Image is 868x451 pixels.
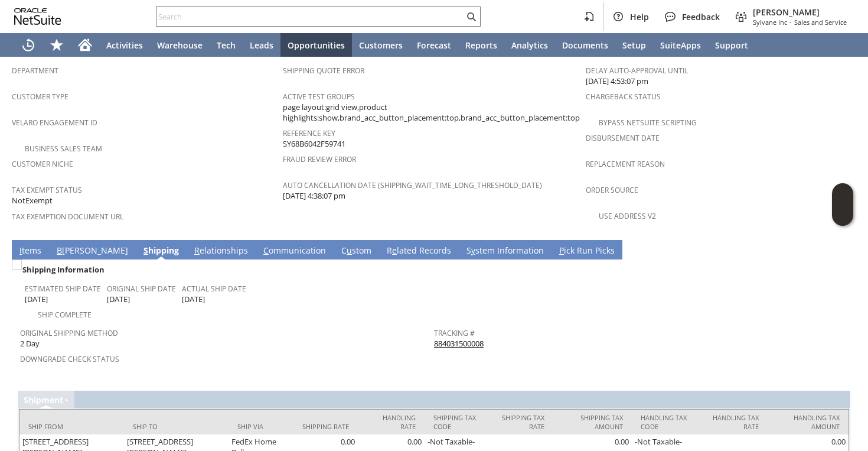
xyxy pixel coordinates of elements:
a: Reference Key [283,128,335,138]
a: Customers [352,33,410,57]
a: Disbursement Date [586,133,660,143]
a: Related Records [384,245,454,258]
span: y [471,245,475,256]
span: u [347,245,352,256]
span: Help [630,11,649,22]
span: C [263,245,269,256]
div: Ship To [133,422,220,431]
span: [PERSON_NAME] [753,7,847,18]
span: Analytics [511,40,548,51]
a: Delay Auto-Approval Until [586,66,688,76]
a: Auto Cancellation Date (shipping_wait_time_long_threshold_date) [283,180,542,190]
a: Original Shipping Method [20,328,118,338]
a: Activities [99,33,150,57]
img: Unchecked [12,259,22,270]
span: P [559,245,564,256]
span: Support [715,40,748,51]
span: Leads [250,40,273,51]
a: Customer Niche [12,159,73,169]
input: Search [156,9,464,24]
span: Sales and Service [794,18,847,27]
a: System Information [464,245,547,258]
span: S [143,245,148,256]
a: Active Test Groups [283,92,355,102]
a: Forecast [410,33,458,57]
span: SuiteApps [660,40,701,51]
span: [DATE] [25,294,48,305]
a: Fraud Review Error [283,154,356,164]
svg: logo [14,8,61,25]
a: Ship Complete [38,310,92,320]
span: B [57,245,62,256]
span: - [789,18,792,27]
span: [DATE] [182,294,205,305]
div: Shortcuts [43,33,71,57]
a: Communication [260,245,329,258]
a: 884031500008 [434,338,484,349]
a: Home [71,33,99,57]
a: Tax Exempt Status [12,185,82,195]
span: I [19,245,22,256]
a: Tech [210,33,243,57]
a: Reports [458,33,504,57]
span: Documents [562,40,608,51]
a: SuiteApps [653,33,708,57]
a: Relationships [191,245,251,258]
a: Unrolled view on [835,242,849,257]
a: Items [17,245,44,258]
span: Oracle Guided Learning Widget. To move around, please hold and drag [832,205,853,226]
span: Warehouse [157,40,203,51]
span: R [194,245,200,256]
span: Forecast [417,40,451,51]
svg: Recent Records [21,38,35,52]
span: [DATE] 4:53:07 pm [586,76,648,87]
span: page layout:grid view,product highlights:show,brand_acc_button_placement:top,brand_acc_button_pla... [283,102,580,124]
a: Documents [555,33,615,57]
span: Sylvane Inc [753,18,787,27]
span: Feedback [682,11,720,22]
div: Ship From [28,422,115,431]
a: Customer Type [12,92,68,102]
a: Tracking # [434,328,475,338]
span: e [392,245,397,256]
a: Pick Run Picks [556,245,618,258]
a: Warehouse [150,33,210,57]
span: h [28,394,34,405]
a: Tax Exemption Document URL [12,212,123,222]
a: Analytics [504,33,555,57]
a: Estimated Ship Date [25,284,101,294]
a: Replacement reason [586,159,665,169]
a: Shipment [24,394,63,405]
div: Shipping Tax Rate [498,413,544,431]
svg: Search [464,9,478,24]
a: Order Source [586,185,638,195]
span: Setup [622,40,646,51]
a: Original Ship Date [107,284,176,294]
span: 2 Day [20,338,40,349]
a: Actual Ship Date [182,284,246,294]
div: Handling Rate [367,413,416,431]
a: Velaro Engagement ID [12,118,97,128]
span: Tech [217,40,236,51]
a: Business Sales Team [25,144,102,154]
span: Reports [465,40,497,51]
div: Handling Tax Amount [776,413,840,431]
span: SY68B6042F59741 [283,138,345,150]
div: Shipping Tax Amount [562,413,623,431]
div: Shipping Tax Code [433,413,481,431]
a: Setup [615,33,653,57]
a: Shipping [141,245,182,258]
a: Support [708,33,755,57]
span: Activities [106,40,143,51]
a: Opportunities [280,33,352,57]
div: Handling Tax Code [641,413,691,431]
iframe: Click here to launch Oracle Guided Learning Help Panel [832,183,853,226]
span: Customers [359,40,403,51]
span: [DATE] 4:38:07 pm [283,190,345,202]
a: Use Address V2 [599,211,656,221]
div: Shipping Information [20,262,429,277]
a: Custom [338,245,374,258]
div: Shipping Rate [302,422,349,431]
a: Chargeback Status [586,92,661,102]
a: B[PERSON_NAME] [54,245,131,258]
